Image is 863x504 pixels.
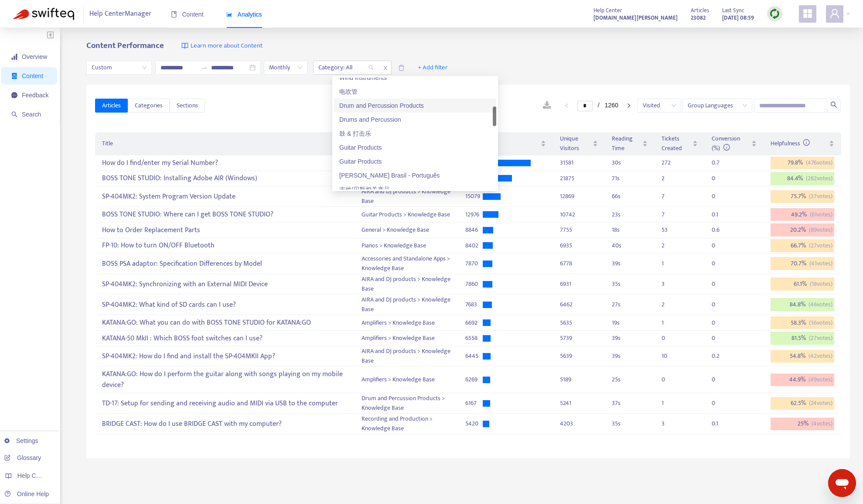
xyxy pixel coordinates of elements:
[355,393,458,414] td: Drum and Percussion Products > Knowledge Base
[626,103,631,108] span: right
[771,418,834,431] div: 25 %
[560,225,598,235] div: 7755
[135,101,163,110] span: Categories
[712,300,729,309] div: 0
[560,300,598,309] div: 6462
[662,398,679,408] div: 1
[89,6,151,22] span: Help Center Manager
[712,134,740,153] span: Conversion (%)
[662,279,679,289] div: 3
[334,85,496,99] div: 电吹管
[171,11,204,18] span: Content
[810,279,832,289] span: ( 18 votes)
[771,257,834,270] div: 70.7 %
[17,472,53,479] span: Help Centers
[662,134,691,153] span: Tickets Created
[712,259,729,268] div: 0
[334,141,496,154] div: Guitar Products
[712,333,729,343] div: 0
[92,61,147,74] span: Custom
[802,8,813,19] span: appstore
[560,398,598,408] div: 5241
[594,6,622,15] span: Help Center
[806,158,832,168] span: ( 476 votes)
[828,469,856,497] iframe: メッセージングウィンドウを開くボタン
[355,223,458,238] td: General > Knowledge Base
[712,192,729,201] div: 0
[398,65,405,71] span: delete
[712,241,729,250] div: 0
[662,192,679,201] div: 7
[612,419,648,429] div: 35 s
[458,132,553,155] th: Article Views
[809,333,832,343] span: ( 27 votes)
[712,351,729,361] div: 0.2
[655,132,705,155] th: Tickets Created
[612,351,648,361] div: 39 s
[102,257,348,271] div: BOSS PSA adaptor: Specification Differences by Model
[560,134,591,153] span: Unique Visitors
[712,158,729,168] div: 0.7
[102,223,348,237] div: How to Order Replacement Parts
[418,62,448,73] span: + Add filter
[612,174,648,183] div: 71 s
[771,298,834,311] div: 84.8 %
[808,300,832,309] span: ( 46 votes)
[102,239,348,253] div: FP-10: How to turn ON/OFF Bluetooth
[594,13,678,23] strong: [DOMAIN_NAME][PERSON_NAME]
[771,172,834,185] div: 84.4 %
[806,174,832,183] span: ( 282 votes)
[355,207,458,223] td: Guitar Products > Knowledge Base
[560,174,598,183] div: 21875
[560,100,574,111] button: left
[553,132,605,155] th: Unique Visitors
[102,349,348,363] div: SP-404MK2: How do I find and install the SP-404MKII App?
[771,332,834,345] div: 81.5 %
[662,419,679,429] div: 3
[769,8,780,19] img: sync.dc5367851b00ba804db3.png
[771,157,834,170] div: 79.8 %
[102,396,348,411] div: TD-17: Setup for sending and receiving audio and MIDI via USB to the computer
[771,350,834,363] div: 54.8 %
[181,42,188,49] img: image-link
[560,210,598,219] div: 10742
[612,192,648,201] div: 66 s
[465,398,483,408] div: 6167
[771,239,834,252] div: 66.7 %
[691,6,709,15] span: Articles
[339,73,491,82] div: Wind Instruments
[177,101,198,110] span: Sections
[722,6,744,15] span: Last Sync
[355,331,458,346] td: Amplifiers > Knowledge Base
[339,101,491,110] div: Drum and Percussion Products
[809,318,832,328] span: ( 36 votes)
[102,417,348,431] div: BRIDGE CAST: How do I use BRIDGE CAST with my computer?
[662,318,679,328] div: 1
[612,210,648,219] div: 23 s
[355,274,458,295] td: AIRA and DJ products > Knowledge Base
[465,259,483,268] div: 7870
[4,454,41,461] a: Glossary
[334,154,496,168] div: Guitar Products
[722,13,754,23] strong: [DATE] 08:59
[334,99,496,113] div: Drum and Percussion Products
[712,318,729,328] div: 0
[465,318,483,328] div: 6692
[102,139,341,148] span: Title
[102,331,348,346] div: KATANA-50 MkII : Which BOSS foot switches can I use?
[465,279,483,289] div: 7860
[11,73,17,79] span: container
[809,398,832,408] span: ( 24 votes)
[622,100,636,111] li: Next Page
[95,99,128,113] button: Articles
[355,315,458,331] td: Amplifiers > Knowledge Base
[86,39,164,52] b: Content Performance
[612,300,648,309] div: 27 s
[662,225,679,235] div: 53
[771,223,834,237] div: 20.2 %
[598,102,600,109] span: /
[201,64,208,71] span: swap-right
[830,101,837,108] span: search
[355,295,458,315] td: AIRA and DJ products > Knowledge Base
[712,210,729,219] div: 0.1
